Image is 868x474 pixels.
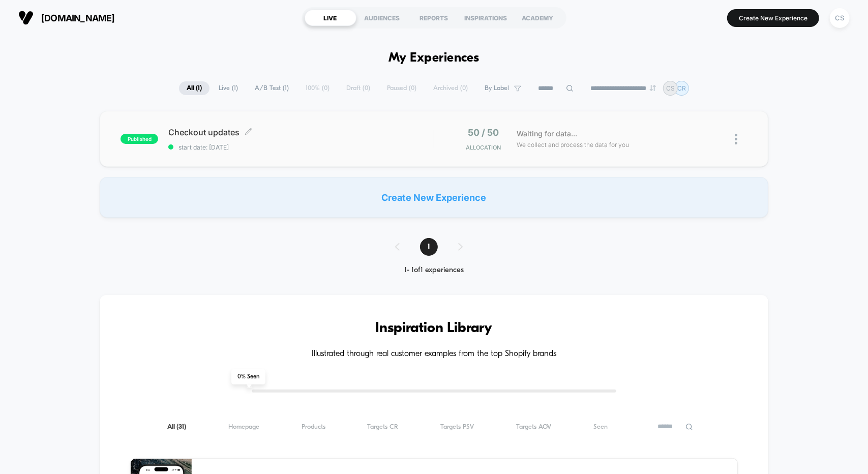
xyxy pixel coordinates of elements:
span: 50 / 50 [468,127,499,138]
span: We collect and process the data for you [517,140,630,150]
p: CR [677,84,686,92]
img: Visually logo [18,10,34,25]
div: CS [830,8,850,28]
span: Targets PSV [440,423,474,431]
span: Live ( 1 ) [211,81,246,95]
span: All ( 1 ) [179,81,209,95]
img: close [735,134,737,144]
span: published [121,134,158,144]
span: Homepage [228,423,259,431]
span: start date: [DATE] [168,143,433,151]
h3: Inspiration Library [130,320,737,337]
span: ( 31 ) [176,424,186,430]
span: Allocation [466,144,501,151]
span: [DOMAIN_NAME] [41,13,115,23]
span: Targets AOV [516,423,551,431]
span: 1 [420,238,438,256]
div: Create New Experience [100,177,768,218]
img: end [650,85,656,91]
div: ACADEMY [512,10,564,26]
div: LIVE [305,10,356,26]
div: 1 - 1 of 1 experiences [385,266,483,275]
span: Targets CR [368,423,399,431]
div: AUDIENCES [356,10,408,26]
button: [DOMAIN_NAME] [15,10,118,26]
h1: My Experiences [388,51,480,66]
span: All [167,423,186,431]
button: Create New Experience [727,9,819,27]
span: 0 % Seen [231,369,265,384]
span: Seen [593,423,608,431]
div: INSPIRATIONS [460,10,512,26]
span: Products [302,423,325,431]
div: REPORTS [408,10,460,26]
button: CS [827,8,853,28]
span: By Label [485,84,509,92]
p: CS [666,84,675,92]
span: A/B Test ( 1 ) [247,81,296,95]
span: Waiting for data... [517,128,578,139]
h4: Illustrated through real customer examples from the top Shopify brands [130,349,737,359]
span: Checkout updates [168,127,433,137]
